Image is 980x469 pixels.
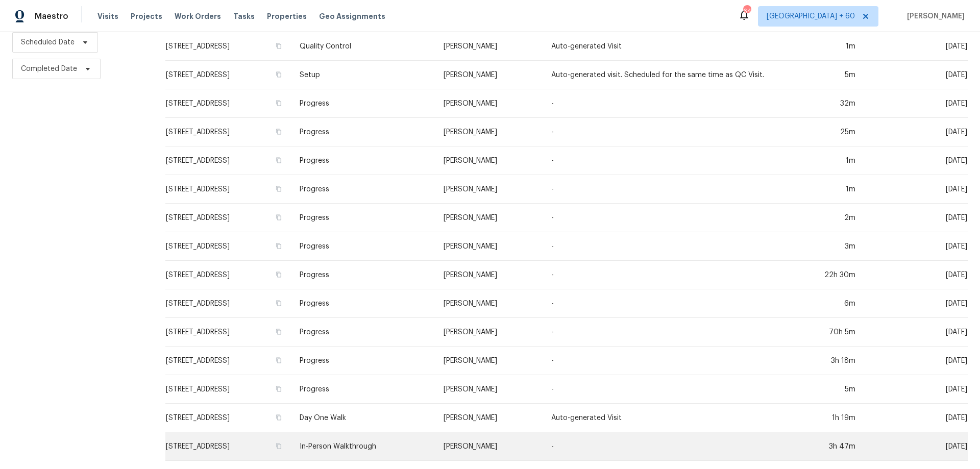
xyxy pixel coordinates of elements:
[291,118,435,146] td: Progress
[864,375,968,404] td: [DATE]
[21,37,75,47] span: Scheduled Date
[165,89,291,118] td: [STREET_ADDRESS]
[543,32,784,61] td: Auto-generated Visit
[864,432,968,461] td: [DATE]
[97,11,118,21] span: Visits
[543,204,784,232] td: -
[435,347,544,375] td: [PERSON_NAME]
[903,11,965,21] span: [PERSON_NAME]
[784,32,864,61] td: 1m
[274,241,283,251] button: Copy Address
[291,318,435,347] td: Progress
[864,146,968,175] td: [DATE]
[274,98,283,108] button: Copy Address
[21,64,77,74] span: Completed Date
[165,318,291,347] td: [STREET_ADDRESS]
[291,89,435,118] td: Progress
[274,127,283,136] button: Copy Address
[435,89,544,118] td: [PERSON_NAME]
[291,432,435,461] td: In-Person Walkthrough
[784,347,864,375] td: 3h 18m
[767,11,855,21] span: [GEOGRAPHIC_DATA] + 60
[319,11,385,21] span: Geo Assignments
[131,11,162,21] span: Projects
[543,289,784,318] td: -
[435,32,544,61] td: [PERSON_NAME]
[543,318,784,347] td: -
[291,289,435,318] td: Progress
[165,432,291,461] td: [STREET_ADDRESS]
[165,175,291,204] td: [STREET_ADDRESS]
[784,318,864,347] td: 70h 5m
[435,375,544,404] td: [PERSON_NAME]
[274,70,283,79] button: Copy Address
[291,32,435,61] td: Quality Control
[165,32,291,61] td: [STREET_ADDRESS]
[784,118,864,146] td: 25m
[291,232,435,261] td: Progress
[274,213,283,222] button: Copy Address
[784,204,864,232] td: 2m
[864,318,968,347] td: [DATE]
[784,289,864,318] td: 6m
[435,61,544,89] td: [PERSON_NAME]
[864,204,968,232] td: [DATE]
[165,61,291,89] td: [STREET_ADDRESS]
[784,432,864,461] td: 3h 47m
[543,404,784,432] td: Auto-generated Visit
[543,261,784,289] td: -
[435,118,544,146] td: [PERSON_NAME]
[35,11,68,21] span: Maestro
[165,204,291,232] td: [STREET_ADDRESS]
[274,441,283,451] button: Copy Address
[864,261,968,289] td: [DATE]
[291,261,435,289] td: Progress
[543,118,784,146] td: -
[543,432,784,461] td: -
[435,404,544,432] td: [PERSON_NAME]
[274,356,283,365] button: Copy Address
[165,146,291,175] td: [STREET_ADDRESS]
[274,270,283,279] button: Copy Address
[543,146,784,175] td: -
[291,404,435,432] td: Day One Walk
[233,13,255,20] span: Tasks
[435,289,544,318] td: [PERSON_NAME]
[291,375,435,404] td: Progress
[165,289,291,318] td: [STREET_ADDRESS]
[435,146,544,175] td: [PERSON_NAME]
[543,89,784,118] td: -
[291,146,435,175] td: Progress
[864,175,968,204] td: [DATE]
[543,375,784,404] td: -
[291,61,435,89] td: Setup
[864,347,968,375] td: [DATE]
[864,289,968,318] td: [DATE]
[435,318,544,347] td: [PERSON_NAME]
[435,261,544,289] td: [PERSON_NAME]
[543,175,784,204] td: -
[291,347,435,375] td: Progress
[291,204,435,232] td: Progress
[165,232,291,261] td: [STREET_ADDRESS]
[267,11,307,21] span: Properties
[784,232,864,261] td: 3m
[543,232,784,261] td: -
[543,347,784,375] td: -
[864,232,968,261] td: [DATE]
[784,404,864,432] td: 1h 19m
[743,6,750,16] div: 644
[165,347,291,375] td: [STREET_ADDRESS]
[435,175,544,204] td: [PERSON_NAME]
[165,118,291,146] td: [STREET_ADDRESS]
[274,41,283,51] button: Copy Address
[543,61,784,89] td: Auto-generated visit. Scheduled for the same time as QC Visit.
[435,232,544,261] td: [PERSON_NAME]
[784,175,864,204] td: 1m
[784,89,864,118] td: 32m
[274,299,283,308] button: Copy Address
[784,61,864,89] td: 5m
[435,432,544,461] td: [PERSON_NAME]
[274,156,283,165] button: Copy Address
[274,384,283,393] button: Copy Address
